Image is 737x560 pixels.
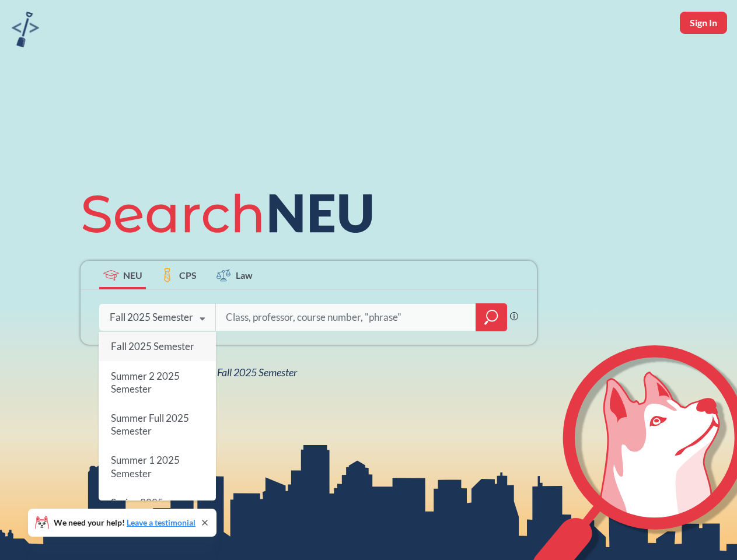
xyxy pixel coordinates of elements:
div: magnifying glass [476,303,507,331]
a: sandbox logo [12,12,39,51]
span: Law [236,268,253,282]
span: We need your help! [54,519,195,527]
span: CPS [179,268,197,282]
span: Summer Full 2025 Semester [111,412,189,437]
span: Summer 1 2025 Semester [111,454,180,480]
span: NEU Fall 2025 Semester [195,366,297,379]
span: Summer 2 2025 Semester [111,370,180,395]
span: NEU [123,268,142,282]
svg: magnifying glass [484,309,498,325]
span: Fall 2025 Semester [111,340,194,352]
input: Class, professor, course number, "phrase" [225,305,467,330]
div: Fall 2025 Semester [110,311,193,324]
a: Leave a testimonial [127,517,195,527]
button: Sign In [680,12,727,34]
img: sandbox logo [12,12,39,47]
span: Spring 2025 Semester [111,496,163,521]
